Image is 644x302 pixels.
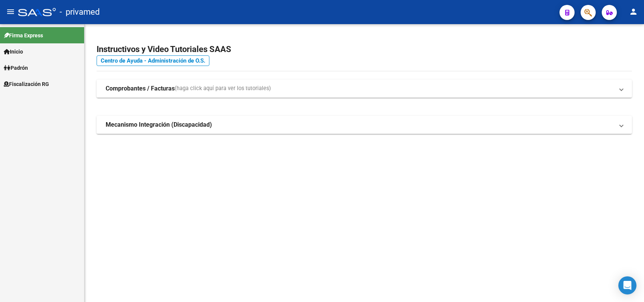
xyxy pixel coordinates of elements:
[106,84,175,93] strong: Comprobantes / Facturas
[629,7,638,16] mat-icon: person
[97,116,632,134] mat-expansion-panel-header: Mecanismo Integración (Discapacidad)
[4,31,43,40] span: Firma Express
[106,121,212,129] strong: Mecanismo Integración (Discapacidad)
[60,4,100,20] span: - privamed
[97,80,632,98] mat-expansion-panel-header: Comprobantes / Facturas(haga click aquí para ver los tutoriales)
[4,48,23,56] span: Inicio
[618,276,636,294] div: Open Intercom Messenger
[6,7,15,16] mat-icon: menu
[4,64,28,72] span: Padrón
[97,55,209,66] a: Centro de Ayuda - Administración de O.S.
[97,42,632,57] h2: Instructivos y Video Tutoriales SAAS
[4,80,49,88] span: Fiscalización RG
[175,84,271,93] span: (haga click aquí para ver los tutoriales)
